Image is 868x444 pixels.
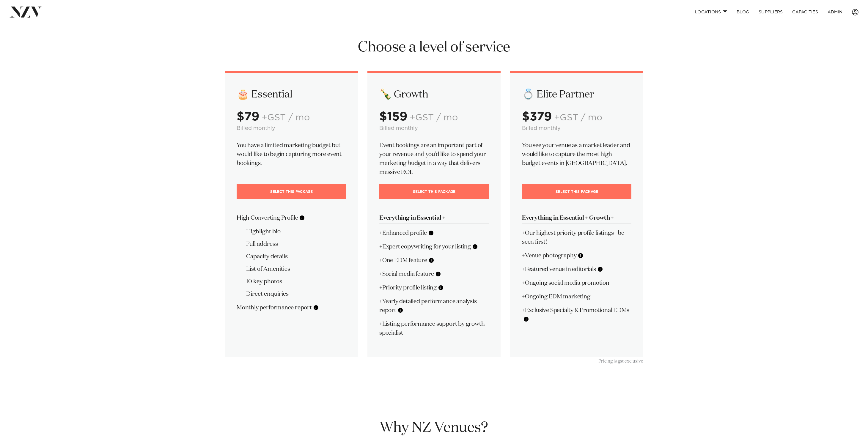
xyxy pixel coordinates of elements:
p: +Social media feature [379,270,489,278]
p: +Featured venue in editorials [522,265,631,274]
p: +Priority profile listing [379,283,489,292]
h2: 🍾 Growth [379,88,489,101]
p: +Listing performance support by growth specialist [379,319,489,337]
h2: Why NZ Venues? [225,419,643,437]
h2: 💍 Elite Partner [522,88,631,101]
strong: Everything in Essential + Growth + [522,215,614,221]
li: 10 key photos [246,277,346,286]
img: nzv-logo.png [10,7,42,17]
p: +Venue photography [522,251,631,260]
a: ADMIN [823,6,847,18]
small: Billed monthly [522,126,561,131]
span: +GST / mo [262,113,310,122]
p: +Enhanced profile [379,229,489,237]
a: Select This Package [237,184,346,199]
strong: Everything in Essential + [379,215,445,221]
li: Direct enquiries [246,289,346,298]
strong: $379 [522,111,552,123]
a: Select This Package [379,184,489,199]
li: Full address [246,240,346,248]
p: Event bookings are an important part of your revenue and you’d like to spend your marketing budge... [379,141,489,177]
a: Capacities [787,6,823,18]
h1: Choose a level of service [225,38,643,57]
li: Highlight bio [246,227,346,236]
p: You see your venue as a market leader and would like to capture the most high budget events in [G... [522,141,631,168]
p: +Yearly detailed performance analysis report [379,297,489,315]
span: +GST / mo [554,113,602,122]
p: +Our highest priority profile listings - be seen first! [522,229,631,246]
span: +GST / mo [410,113,458,122]
p: +One EDM feature [379,256,489,265]
p: +Ongoing social media promotion [522,278,631,287]
li: List of Amenities [246,264,346,273]
p: You have a limited marketing budget but would like to begin capturing more event bookings. [237,141,346,168]
h2: 🎂 Essential [237,88,346,101]
p: +Ongoing EDM marketing [522,292,631,301]
p: +Exclusive Specialty & Promotional EDMs [522,306,631,324]
li: Capacity details [246,252,346,261]
a: BLOG [732,6,754,18]
small: Billed monthly [379,126,418,131]
p: Monthly performance report [237,303,346,312]
a: Select This Package [522,184,631,199]
a: SUPPLIERS [754,6,787,18]
small: Pricing is gst exclusive [598,359,643,363]
a: Locations [690,6,732,18]
strong: $79 [237,111,259,123]
strong: $159 [379,111,407,123]
p: High Converting Profile [237,213,346,222]
p: +Expert copywriting for your listing [379,242,489,251]
small: Billed monthly [237,126,275,131]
